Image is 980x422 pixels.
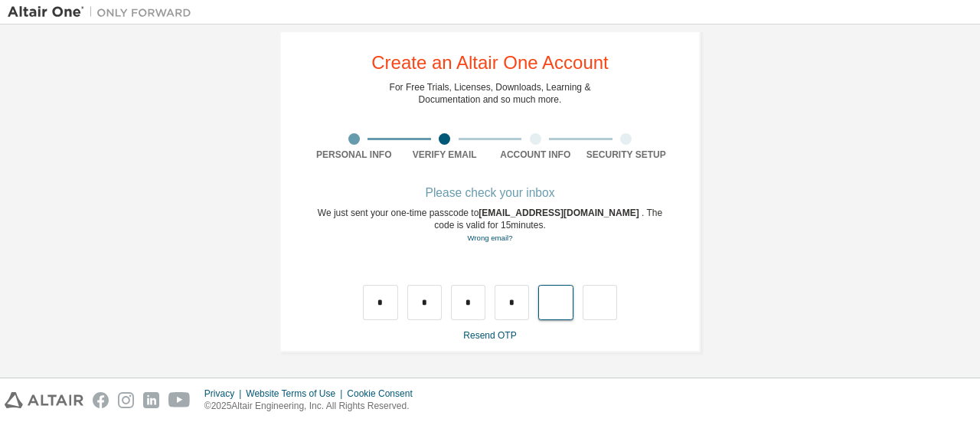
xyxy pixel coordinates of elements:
[581,149,672,161] div: Security Setup
[400,149,491,161] div: Verify Email
[168,392,191,408] img: youtube.svg
[93,392,109,408] img: facebook.svg
[309,188,671,198] div: Please check your inbox
[5,392,83,408] img: altair_logo.svg
[204,400,422,413] p: © 2025 Altair Engineering, Inc. All Rights Reserved.
[246,388,347,400] div: Website Terms of Use
[390,81,591,106] div: For Free Trials, Licenses, Downloads, Learning & Documentation and so much more.
[371,54,609,72] div: Create an Altair One Account
[347,388,421,400] div: Cookie Consent
[8,5,199,20] img: Altair One
[309,149,400,161] div: Personal Info
[204,388,246,400] div: Privacy
[118,392,134,408] img: instagram.svg
[143,392,159,408] img: linkedin.svg
[490,149,581,161] div: Account Info
[479,208,642,218] span: [EMAIL_ADDRESS][DOMAIN_NAME]
[463,330,516,341] a: Resend OTP
[309,207,671,244] div: We just sent your one-time passcode to . The code is valid for 15 minutes.
[467,234,512,242] a: Go back to the registration form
